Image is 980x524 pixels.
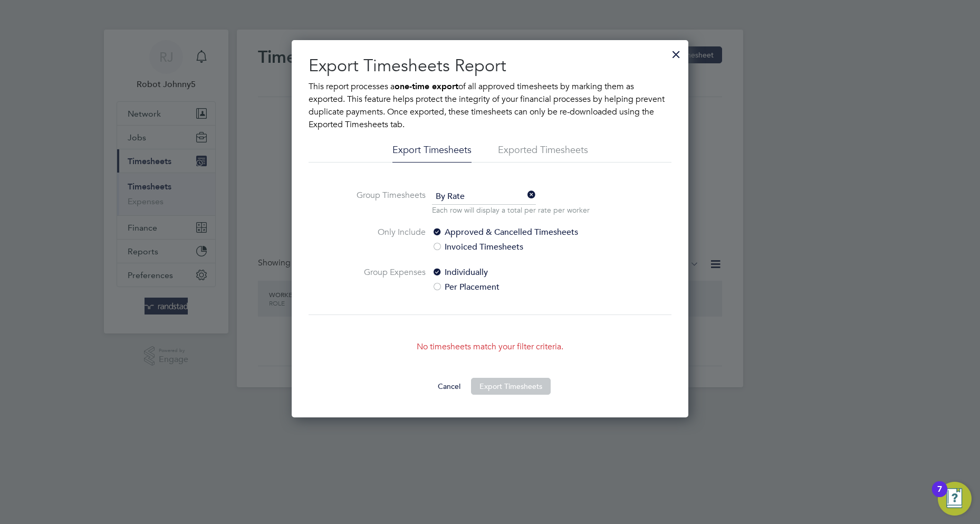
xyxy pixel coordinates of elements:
button: Export Timesheets [471,378,551,395]
p: Each row will display a total per rate per worker [432,205,590,215]
b: one-time export [395,81,458,91]
label: Invoiced Timesheets [432,241,609,253]
button: Open Resource Center, 7 new notifications [938,482,972,516]
label: Group Expenses [347,266,426,293]
p: No timesheets match your filter criteria. [309,340,671,353]
li: Exported Timesheets [498,144,588,163]
label: Per Placement [432,281,609,293]
div: 7 [937,489,942,503]
label: Approved & Cancelled Timesheets [432,226,609,239]
p: This report processes a of all approved timesheets by marking them as exported. This feature help... [309,80,671,131]
label: Individually [432,266,609,279]
span: By Rate [432,189,536,205]
label: Only Include [347,226,426,253]
li: Export Timesheets [392,144,472,163]
h2: Export Timesheets Report [309,55,671,77]
label: Group Timesheets [347,189,426,213]
button: Cancel [429,378,469,395]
